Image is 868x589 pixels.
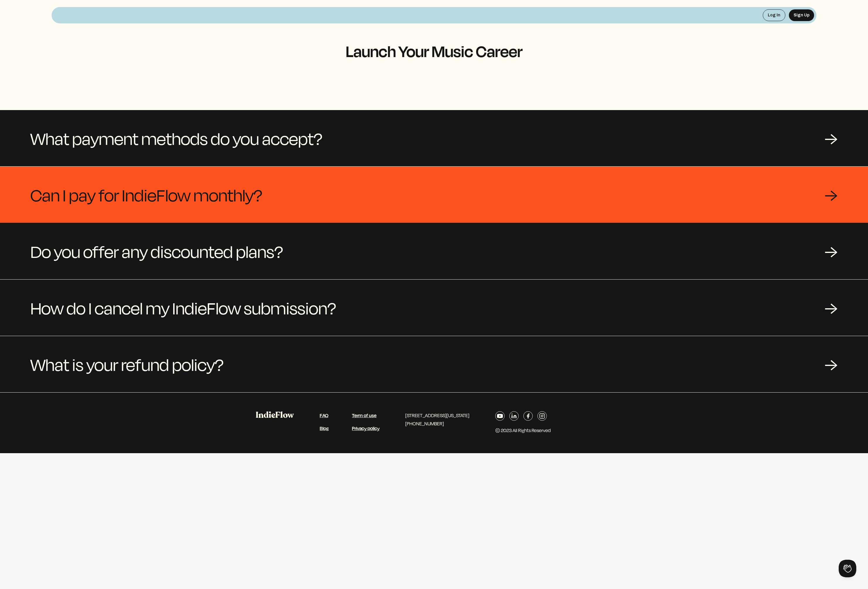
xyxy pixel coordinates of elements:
span: Can I pay for IndieFlow monthly? [30,181,262,209]
a: Term of use [352,412,377,419]
span: Do you offer any discounted plans? [30,237,283,265]
h1: Launch Your Music Career [52,42,816,60]
p: [STREET_ADDRESS][US_STATE] [405,411,469,420]
a: FAQ [320,412,329,419]
a: Privacy policy [352,425,379,432]
div: → [825,242,838,260]
div: → [825,129,838,147]
div: → [825,299,838,316]
div: → [825,355,838,373]
img: IndieFlow [256,411,294,418]
p: © 2023 All Rights Reserved [495,426,551,434]
button: Log In [763,9,785,21]
button: Sign Up [789,9,814,21]
div: → [825,186,838,203]
p: [PHONE_NUMBER] [405,420,469,428]
span: What payment methods do you accept? [30,124,322,152]
a: Blog [320,425,329,432]
span: How do I cancel my IndieFlow submission? [30,294,336,322]
iframe: Toggle Customer Support [839,560,856,577]
span: What is your refund policy? [30,350,224,378]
